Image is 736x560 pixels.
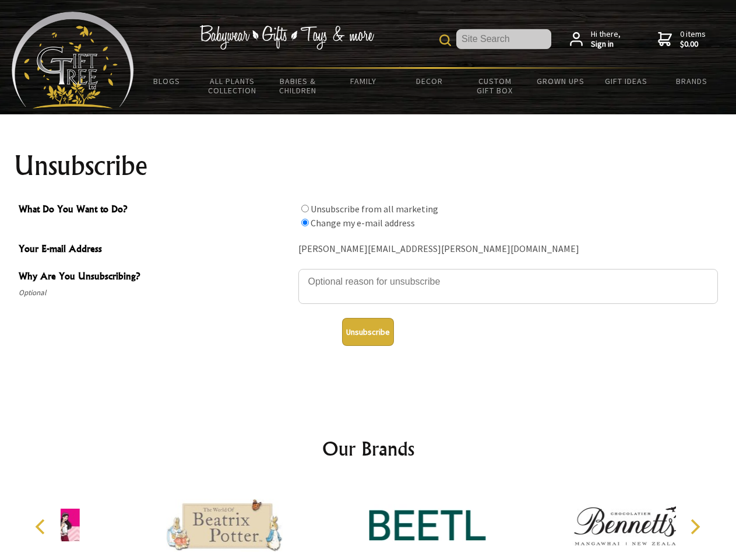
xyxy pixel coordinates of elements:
a: All Plants Collection [200,69,266,103]
strong: $0.00 [680,39,706,50]
h2: Our Brands [23,435,713,463]
input: What Do You Want to Do? [301,205,309,212]
h1: Unsubscribe [14,152,723,180]
a: Decor [396,69,462,93]
img: Babywear - Gifts - Toys & more [199,25,374,50]
img: Babyware - Gifts - Toys and more... [12,12,134,108]
label: Change my e-mail address [311,217,415,229]
button: Unsubscribe [342,318,394,346]
div: [PERSON_NAME][EMAIL_ADDRESS][PERSON_NAME][DOMAIN_NAME] [298,240,718,258]
strong: Sign in [591,39,621,50]
span: 0 items [680,29,706,50]
a: BLOGS [134,69,200,93]
a: Family [331,69,397,93]
span: Optional [19,286,293,300]
a: Custom Gift Box [462,69,528,103]
a: Grown Ups [527,69,593,93]
textarea: Why Are You Unsubscribing? [298,269,718,304]
label: Unsubscribe from all marketing [311,203,438,215]
a: Brands [659,69,725,93]
span: What Do You Want to Do? [19,202,293,219]
button: Previous [29,514,55,540]
button: Next [682,514,707,540]
span: Hi there, [591,29,621,50]
span: Why Are You Unsubscribing? [19,269,293,286]
img: product search [439,34,451,46]
a: Babies & Children [265,69,331,103]
a: 0 items$0.00 [658,29,706,50]
span: Your E-mail Address [19,242,293,258]
a: Gift Ideas [593,69,659,93]
input: What Do You Want to Do? [301,219,309,226]
a: Hi there,Sign in [570,29,621,50]
input: Site Search [456,29,551,49]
